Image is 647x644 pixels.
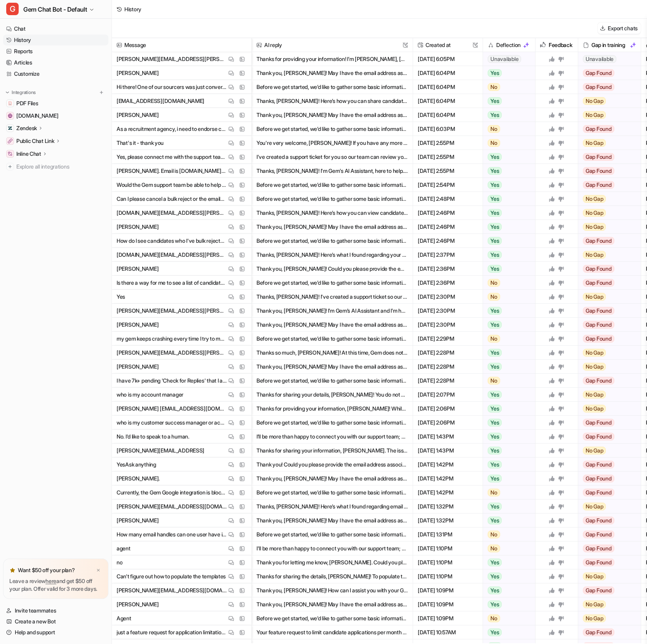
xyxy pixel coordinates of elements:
[256,290,408,304] button: Thanks, [PERSON_NAME]! I've created a support ticket so our technical team can look into why your...
[483,360,531,374] button: Yes
[6,3,19,15] span: G
[416,220,480,234] span: [DATE] 2:46PM
[416,597,480,611] span: [DATE] 1:09PM
[256,569,408,583] button: Thanks for sharing the details, [PERSON_NAME]! To populate templates in Gem, here are some quick ...
[483,304,531,318] button: Yes
[416,360,480,374] span: [DATE] 2:28PM
[256,108,408,122] button: Thank you, [PERSON_NAME]! May I have the email address associated with your Gem account?
[583,139,606,147] span: No Gap
[488,237,502,245] span: Yes
[488,335,500,343] span: No
[578,276,636,290] button: Gap Found
[583,349,606,357] span: No Gap
[583,461,614,468] span: Gap Found
[488,349,502,357] span: Yes
[583,167,614,175] span: Gap Found
[578,541,636,555] button: Gap Found
[483,444,531,458] button: Yes
[256,513,408,527] button: Thank you, [PERSON_NAME]! May I have the email address associated with your Gem account?
[3,627,108,638] a: Help and support
[578,122,636,136] button: Gap Found
[3,161,108,172] a: Explore all integrations
[583,447,606,454] span: No Gap
[483,583,531,597] button: Yes
[256,472,408,486] button: Thank you, [PERSON_NAME]! May I have the email address associated with your Gem account?
[256,555,408,569] button: Thank you for letting me know, [PERSON_NAME]. Could you please clarify which type of template you...
[583,559,614,566] span: Gap Found
[117,136,164,150] p: That's it - thank you
[488,461,502,468] span: Yes
[488,391,502,399] span: Yes
[583,475,614,482] span: Gap Found
[483,416,531,430] button: Yes
[416,513,480,527] span: [DATE] 1:32PM
[578,290,636,304] button: No Gap
[256,52,408,66] button: Thanks for providing your information! I’m [PERSON_NAME], [PERSON_NAME]’s AI Assistant. I’d be ha...
[583,307,614,315] span: Gap Found
[3,616,108,627] a: Create a new Bot
[416,444,480,458] span: [DATE] 1:43PM
[488,600,502,608] span: Yes
[483,625,531,639] button: Yes
[483,472,531,486] button: Yes
[483,346,531,360] button: Yes
[488,447,502,454] span: Yes
[256,527,408,541] button: Before we get started, we’d like to gather some basic information to help us identify your accoun...
[488,83,500,91] span: No
[578,234,636,248] button: Gap Found
[488,573,502,580] span: Yes
[8,139,12,143] img: Public Chat Link
[578,555,636,569] button: Gap Found
[256,597,408,611] button: Thank you, [PERSON_NAME]! May I have the email address associated with your Gem account?
[16,137,54,145] p: Public Chat Link
[3,605,108,616] a: Invite teammates
[488,209,502,217] span: Yes
[578,569,636,583] button: No Gap
[578,597,636,611] button: No Gap
[256,625,408,639] button: Your feature request to limit candidate applications per month has been submitted to our product ...
[416,388,480,402] span: [DATE] 2:07PM
[583,69,614,77] span: Gap Found
[483,402,531,416] button: Yes
[256,346,408,360] button: Thanks so much, [PERSON_NAME]! At this time, Gem does not provide a built-in bulk action to clear...
[416,80,480,94] span: [DATE] 6:04PM
[488,489,500,496] span: No
[256,94,408,108] button: Thanks, [PERSON_NAME]! Here’s how you can share candidate profiles, resumes, and your interview n...
[583,391,606,399] span: No Gap
[578,430,636,444] button: Gap Found
[583,335,614,343] span: Gap Found
[117,150,227,164] p: Yes, please connect me with the support team if possible!
[488,97,502,105] span: Yes
[578,318,636,332] button: Gap Found
[583,600,606,608] span: No Gap
[3,23,108,34] a: Chat
[583,83,614,91] span: Gap Found
[488,69,502,77] span: Yes
[578,360,636,374] button: No Gap
[488,195,502,203] span: Yes
[488,433,502,440] span: Yes
[256,122,408,136] button: Before we get started, we’d like to gather some basic information to help us identify your accoun...
[583,489,614,496] span: Gap Found
[488,307,502,315] span: Yes
[256,430,408,444] button: I’ll be more than happy to connect you with our support team; however, we do not currently offer ...
[488,55,521,63] span: Unavailable
[256,80,408,94] button: Before we get started, we’d like to gather some basic information to help us identify your accoun...
[416,555,480,569] span: [DATE] 1:10PM
[583,587,614,594] span: Gap Found
[578,527,636,541] button: Gap Found
[416,136,480,150] span: [DATE] 2:55PM
[416,234,480,248] span: [DATE] 2:46PM
[9,567,16,573] img: star
[583,237,614,245] span: Gap Found
[416,402,480,416] span: [DATE] 2:06PM
[483,122,531,136] button: No
[117,108,159,122] p: [PERSON_NAME]
[3,68,108,79] a: Customize
[483,388,531,402] button: Yes
[483,332,531,346] button: No
[8,113,12,118] img: status.gem.com
[416,625,480,639] span: [DATE] 10:57AM
[256,66,408,80] button: Thank you, [PERSON_NAME]! May I have the email address associated with your Gem account?
[488,559,502,566] span: Yes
